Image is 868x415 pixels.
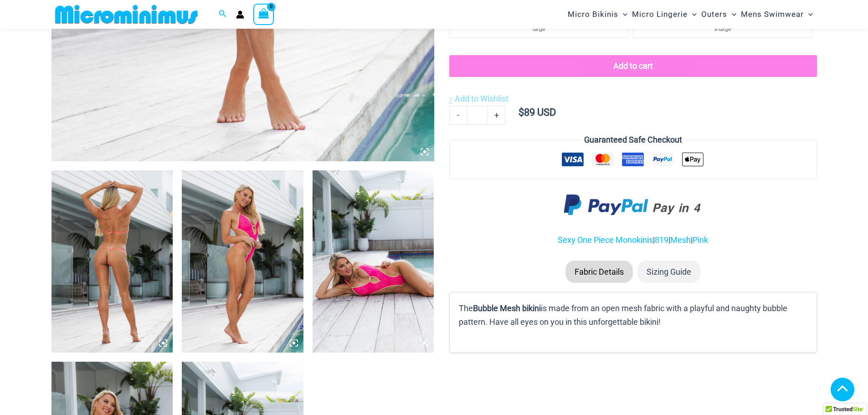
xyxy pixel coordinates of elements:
b: Bubble Mesh bikini [473,303,541,313]
span: $ [519,107,524,118]
img: Bubble Mesh Highlight Pink 819 One Piece 05 [313,170,434,353]
nav: Site Navigation [564,1,817,27]
img: Bubble Mesh Highlight Pink 819 One Piece 03 [51,170,173,353]
p: | | | [449,233,817,247]
li: Sizing Guide [637,261,700,283]
span: Menu Toggle [688,3,697,26]
a: Search icon link [219,9,227,20]
a: - [449,106,467,125]
a: Pink [693,235,708,245]
li: x-large [633,20,812,38]
a: Micro LingerieMenu ToggleMenu Toggle [630,3,699,26]
li: Fabric Details [565,261,633,283]
span: Micro Lingerie [632,3,688,26]
a: Mesh [670,235,691,245]
li: large [449,20,628,38]
a: + [488,106,505,125]
span: Menu Toggle [804,3,813,26]
button: Add to cart [449,55,817,77]
a: OutersMenu ToggleMenu Toggle [699,3,739,26]
a: Add to Wishlist [449,92,508,106]
a: View Shopping Cart, empty [253,4,274,25]
span: Add to Wishlist [455,94,508,103]
span: Outers [701,3,727,26]
a: Account icon link [236,10,244,19]
bdi: 89 USD [519,107,556,118]
a: Sexy One Piece Monokinis [558,235,653,245]
a: 819 [655,235,668,245]
span: large [533,26,545,32]
legend: Guaranteed Safe Checkout [580,133,686,147]
p: The is made from an open mesh fabric with a playful and naughty bubble pattern. Have all eyes on ... [459,302,807,328]
span: Menu Toggle [618,3,627,26]
input: Product quantity [467,106,488,125]
span: Micro Bikinis [568,3,618,26]
a: Mens SwimwearMenu ToggleMenu Toggle [739,3,815,26]
img: Bubble Mesh Highlight Pink 819 One Piece 02 [182,170,303,353]
span: x-large [714,26,731,32]
span: Menu Toggle [727,3,736,26]
a: Micro BikinisMenu ToggleMenu Toggle [565,3,630,26]
img: MM SHOP LOGO FLAT [51,4,201,25]
span: Mens Swimwear [741,3,804,26]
